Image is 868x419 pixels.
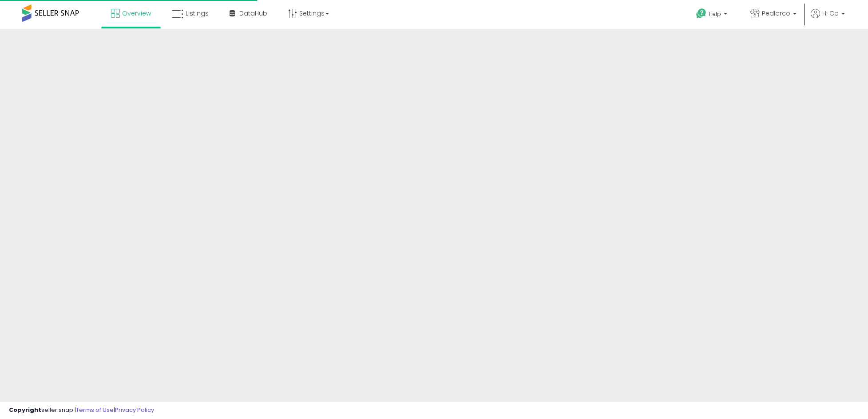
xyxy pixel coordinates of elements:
[696,8,707,19] i: Get Help
[122,9,151,18] span: Overview
[709,10,721,18] span: Help
[689,1,736,29] a: Help
[239,9,267,18] span: DataHub
[822,9,839,18] span: Hi Cp
[811,9,845,29] a: Hi Cp
[186,9,209,18] span: Listings
[762,9,790,18] span: Pedlarco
